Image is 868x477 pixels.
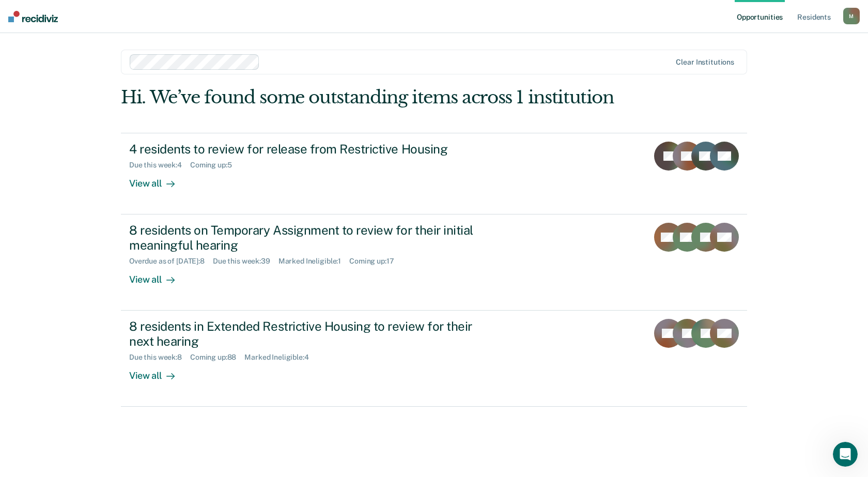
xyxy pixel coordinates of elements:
div: Marked Ineligible : 4 [244,353,317,362]
div: Hi. We’ve found some outstanding items across 1 institution [121,87,622,108]
div: View all [129,169,187,189]
iframe: Intercom live chat [833,442,858,467]
div: 8 residents on Temporary Assignment to review for their initial meaningful hearing [129,223,492,253]
a: 8 residents on Temporary Assignment to review for their initial meaningful hearingOverdue as of [... [121,214,747,311]
div: Due this week : 4 [129,161,190,170]
div: Due this week : 8 [129,353,190,362]
div: Coming up : 5 [190,161,240,170]
img: Recidiviz [8,11,58,22]
div: Due this week : 39 [213,257,278,266]
div: Marked Ineligible : 1 [278,257,349,266]
div: View all [129,265,187,285]
div: Clear institutions [676,58,734,67]
div: 8 residents in Extended Restrictive Housing to review for their next hearing [129,319,492,349]
div: 4 residents to review for release from Restrictive Housing [129,142,492,157]
button: M [843,8,860,24]
a: 4 residents to review for release from Restrictive HousingDue this week:4Coming up:5View all [121,133,747,214]
div: Overdue as of [DATE] : 8 [129,257,213,266]
div: Coming up : 17 [349,257,402,266]
div: Coming up : 88 [190,353,244,362]
div: View all [129,361,187,381]
a: 8 residents in Extended Restrictive Housing to review for their next hearingDue this week:8Coming... [121,311,747,407]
